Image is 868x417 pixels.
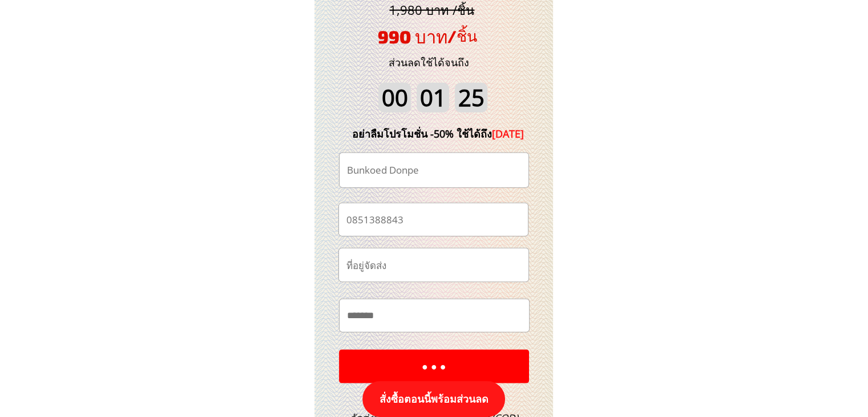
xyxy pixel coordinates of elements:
[344,153,524,187] input: ชื่อ-นามสกุล
[335,126,542,142] div: อย่าลืมโปรโมชั่น -50% ใช้ได้ถึง
[344,248,524,282] input: ที่อยู่จัดส่ง
[373,54,485,71] h3: ส่วนลดใช้ได้จนถึง
[362,381,505,417] p: สั่งซื้อตอนนี้พร้อมส่วนลด
[492,127,524,141] span: [DATE]
[333,348,534,384] p: ● ● ●
[447,26,477,45] span: /ชิ้น
[344,203,523,236] input: เบอร์โทรศัพท์
[378,26,447,47] span: 990 บาท
[389,1,474,18] span: 1,980 บาท /ชิ้น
